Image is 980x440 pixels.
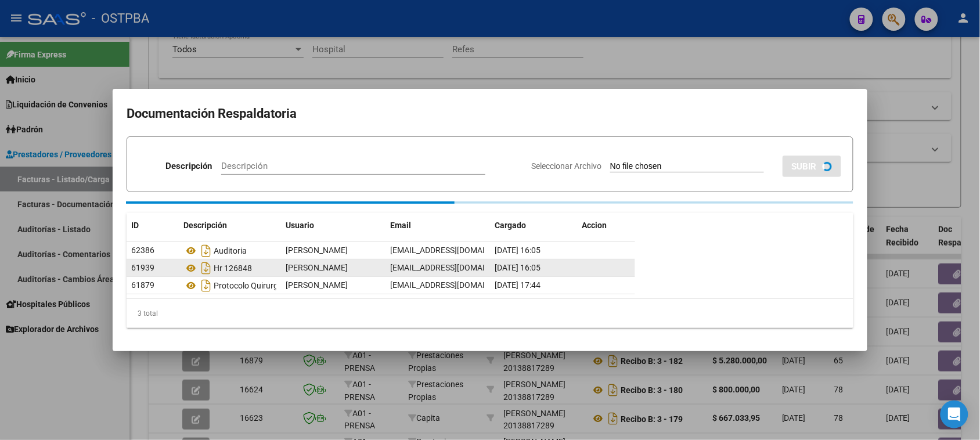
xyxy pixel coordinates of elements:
[390,263,519,272] span: [EMAIL_ADDRESS][DOMAIN_NAME]
[792,161,817,172] span: SUBIR
[495,280,541,290] span: [DATE] 17:44
[577,213,635,238] datatable-header-cell: Accion
[165,160,212,173] p: Descripción
[390,221,411,230] span: Email
[199,276,214,295] i: Descargar documento
[131,263,154,272] span: 61939
[127,103,853,125] h2: Documentación Respaldatoria
[531,161,601,171] span: Seleccionar Archivo
[131,246,154,255] span: 62386
[490,213,577,238] datatable-header-cell: Cargado
[941,401,968,428] div: Open Intercom Messenger
[199,241,214,260] i: Descargar documento
[286,246,348,255] span: [PERSON_NAME]
[183,241,276,260] div: Auditoria
[390,246,519,255] span: [EMAIL_ADDRESS][DOMAIN_NAME]
[183,221,227,230] span: Descripción
[495,246,541,255] span: [DATE] 16:05
[495,263,541,272] span: [DATE] 16:05
[390,280,519,290] span: [EMAIL_ADDRESS][DOMAIN_NAME]
[385,213,490,238] datatable-header-cell: Email
[582,221,607,230] span: Accion
[127,299,853,328] div: 3 total
[179,213,281,238] datatable-header-cell: Descripción
[127,213,179,238] datatable-header-cell: ID
[495,221,526,230] span: Cargado
[131,280,154,290] span: 61879
[183,276,276,295] div: Protocolo Quirurgico
[286,263,348,272] span: [PERSON_NAME]
[183,259,276,277] div: Hr 126848
[131,221,139,230] span: ID
[783,156,841,177] button: SUBIR
[199,259,214,277] i: Descargar documento
[286,221,314,230] span: Usuario
[281,213,385,238] datatable-header-cell: Usuario
[286,280,348,290] span: [PERSON_NAME]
